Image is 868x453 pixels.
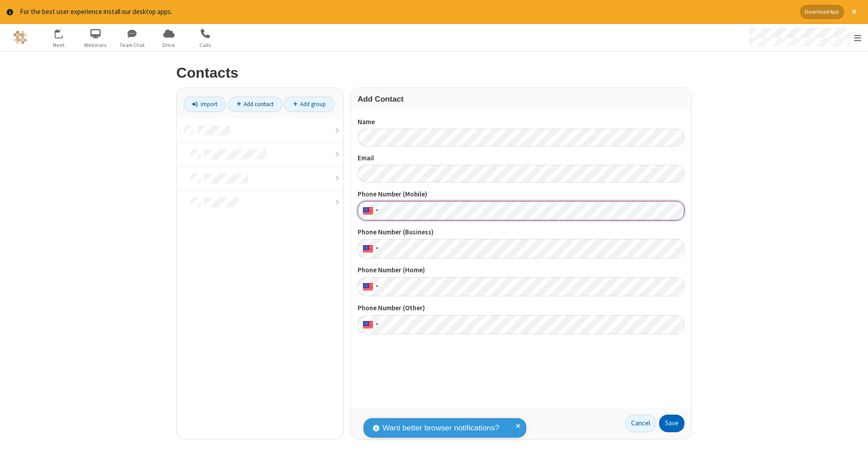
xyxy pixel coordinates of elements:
[60,29,68,36] div: 12
[659,415,684,433] button: Save
[358,95,684,103] h3: Add Contact
[152,41,186,49] span: Drive
[189,41,222,49] span: Calls
[845,430,861,447] iframe: Chat
[382,422,499,434] span: Want better browser notifications?
[358,117,684,127] label: Name
[358,227,684,238] label: Phone Number (Business)
[741,24,868,51] div: Open menu
[42,41,76,49] span: Meet
[358,239,381,258] div: United States: + 1
[228,97,283,112] a: Add contact
[358,201,381,220] div: United States: + 1
[847,5,861,19] button: Close alert
[79,41,113,49] span: Webinars
[284,97,335,112] a: Add group
[115,41,149,49] span: Team Chat
[3,24,37,51] button: Logo
[800,5,844,19] button: Download App
[625,415,656,433] a: Cancel
[358,315,381,335] div: United States: + 1
[176,65,692,81] h2: Contacts
[358,153,684,163] label: Email
[14,31,27,44] img: QA Selenium DO NOT DELETE OR CHANGE
[358,265,684,276] label: Phone Number (Home)
[20,7,793,17] div: For the best user experience install our desktop apps.
[358,277,381,297] div: United States: + 1
[184,97,226,112] a: Import
[358,303,684,313] label: Phone Number (Other)
[358,189,684,200] label: Phone Number (Mobile)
